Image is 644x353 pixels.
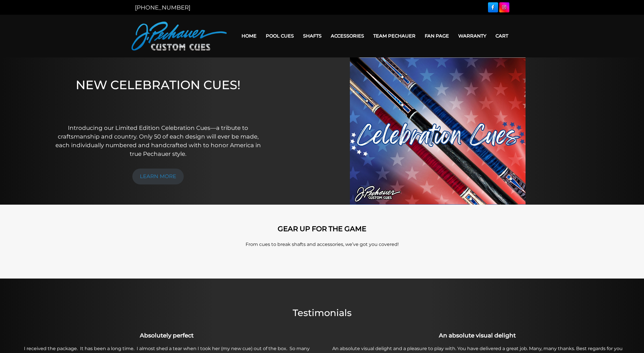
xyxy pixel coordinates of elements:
[278,225,366,233] strong: GEAR UP FOR THE GAME
[420,29,454,43] a: Fan Page
[325,331,630,340] h3: An absolute visual delight
[15,331,319,340] h3: Absolutely perfect
[454,29,491,43] a: Warranty
[157,241,487,248] p: From cues to break shafts and accessories, we’ve got you covered!
[135,4,190,11] a: [PHONE_NUMBER]
[326,29,369,43] a: Accessories
[51,78,265,115] h1: NEW CELEBRATION CUES!
[491,29,513,43] a: Cart
[132,169,184,184] a: LEARN MORE
[261,29,298,43] a: Pool Cues
[369,29,420,43] a: Team Pechauer
[51,124,265,158] p: Introducing our Limited Edition Celebration Cues—a tribute to craftsmanship and country. Only 50 ...
[298,29,326,43] a: Shafts
[237,29,261,43] a: Home
[131,22,227,51] img: Pechauer Custom Cues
